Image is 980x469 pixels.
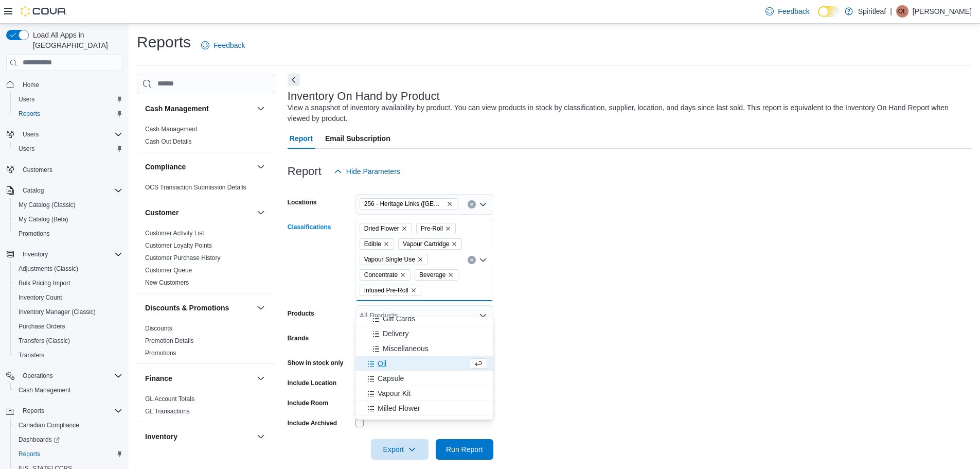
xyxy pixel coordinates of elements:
span: Pre-Roll [421,223,443,234]
div: Olivia L [896,5,908,18]
span: Dashboards [14,433,122,446]
span: Promotion Details [145,337,194,345]
span: My Catalog (Classic) [19,201,76,209]
span: 256 - Heritage Links (Edmonton) [360,198,457,210]
span: Adjustments (Classic) [14,263,122,275]
span: Users [19,95,34,103]
span: Operations [23,372,53,380]
button: My Catalog (Classic) [10,198,127,212]
button: Inventory [19,248,52,260]
p: | [890,5,892,18]
span: Dried Flower [364,223,399,234]
label: Include Room [288,399,328,407]
button: Discounts & Promotions [145,303,253,313]
button: Adjustments (Classic) [10,262,127,276]
div: Cash Management [137,123,275,152]
a: Purchase Orders [14,320,69,333]
span: Canadian Compliance [19,421,79,429]
button: Users [2,127,127,142]
button: Oil [355,356,493,371]
span: New Customers [145,279,189,287]
span: Transfers (Classic) [14,335,122,347]
button: Catalog [19,184,48,197]
a: OCS Transaction Submission Details [145,184,246,191]
span: Edible [364,239,381,249]
button: Remove 256 - Heritage Links (Edmonton) from selection in this group [447,201,453,207]
button: Export [371,439,429,460]
button: Hide Parameters [330,161,404,182]
a: Customer Activity List [145,230,204,237]
span: Inventory Manager (Classic) [19,308,96,316]
a: Cash Management [145,126,197,133]
div: View a snapshot of inventory availability by product. You can view products in stock by classific... [288,102,967,124]
button: Reports [10,107,127,121]
button: Remove Pre-Roll from selection in this group [445,225,451,232]
button: Transfers (Classic) [10,334,127,348]
span: Catalog [19,184,122,197]
a: Canadian Compliance [14,419,83,431]
span: Customer Purchase History [145,254,221,262]
span: Inventory Count [19,293,62,302]
span: Home [19,78,122,91]
button: Milled Flower [355,401,493,416]
span: Inventory [23,250,48,258]
button: Remove Edible from selection in this group [383,241,389,247]
span: Transfers [19,351,44,359]
span: Reports [14,108,122,120]
span: Canadian Compliance [14,419,122,431]
span: Inventory Count [14,291,122,304]
span: Infused Pre-Roll [360,285,421,296]
span: Vapour Cartridge [398,238,462,250]
button: Remove Vapour Cartridge from selection in this group [451,241,457,247]
a: My Catalog (Beta) [14,213,73,225]
img: Cova [21,6,67,16]
span: Vapour Single Use [360,254,428,265]
span: Customers [23,166,52,174]
div: Discounts & Promotions [137,322,275,363]
button: Open list of options [479,200,487,209]
a: Transfers (Classic) [14,335,74,347]
button: Customer [145,207,253,218]
h3: Finance [145,373,172,384]
span: GL Account Totals [145,395,194,403]
span: Gift Cards [383,314,415,324]
span: Cash Out Details [145,137,192,146]
span: My Catalog (Classic) [14,199,122,211]
button: Clear input [468,200,476,209]
span: Milled Flower [378,403,420,413]
span: Edible [360,238,394,250]
a: Customers [19,164,57,176]
a: Feedback [761,1,813,22]
h3: Customer [145,207,179,218]
button: Customer [255,206,267,219]
span: Topical [378,418,400,428]
span: Transfers [14,349,122,361]
button: Gift Cards [355,311,493,326]
span: Purchase Orders [19,322,65,331]
a: Transfers [14,349,48,361]
span: Export [377,439,422,460]
span: Hide Parameters [346,166,400,177]
button: Compliance [145,162,253,172]
p: Spiritleaf [858,5,886,18]
span: Cash Management [145,125,197,133]
button: Remove Vapour Single Use from selection in this group [417,256,423,263]
a: Inventory Count [14,291,66,304]
button: Canadian Compliance [10,418,127,432]
span: Vapour Kit [378,388,411,398]
p: [PERSON_NAME] [913,5,972,18]
span: Transfers (Classic) [19,337,70,345]
button: Open list of options [479,311,487,320]
a: Feedback [197,35,249,56]
span: Feedback [213,40,245,50]
label: Include Location [288,379,336,387]
a: Promotions [145,350,176,357]
button: Purchase Orders [10,319,127,334]
button: Reports [2,404,127,418]
span: Delivery [383,328,409,339]
a: Adjustments (Classic) [14,263,82,275]
label: Show in stock only [288,359,344,367]
span: Miscellaneous [383,343,429,354]
span: Users [14,93,122,106]
button: Vapour Kit [355,386,493,401]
